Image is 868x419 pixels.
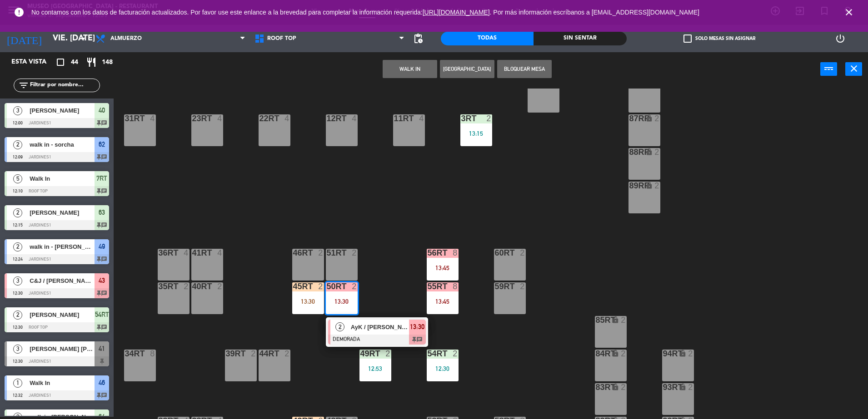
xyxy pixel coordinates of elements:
[629,148,630,156] div: 88RR
[520,282,525,291] div: 2
[292,298,324,305] div: 13:30
[486,114,492,123] div: 2
[318,282,324,291] div: 2
[327,114,327,123] div: 12RT
[30,208,95,217] span: [PERSON_NAME]
[293,249,294,257] div: 46RT
[497,60,552,78] button: Bloquear Mesa
[360,350,361,358] div: 49RT
[428,249,428,257] div: 56RT
[495,249,495,257] div: 60RT
[596,383,596,391] div: 83RT
[150,114,155,123] div: 4
[612,383,619,391] i: lock
[385,350,391,358] div: 2
[110,35,142,42] span: Almuerzo
[99,377,105,388] span: 46
[78,33,89,44] i: arrow_drop_down
[612,350,619,357] i: lock
[30,344,95,354] span: [PERSON_NAME] [PERSON_NAME]
[843,7,854,18] i: close
[383,60,437,78] button: WALK IN
[30,276,95,286] span: C&J / [PERSON_NAME] & [PERSON_NAME]
[440,60,494,78] button: [GEOGRAPHIC_DATA]
[351,322,409,332] span: AyK / [PERSON_NAME] x2
[683,35,692,43] span: check_box_outline_blank
[318,249,324,257] div: 2
[683,35,755,43] label: Solo mesas sin asignar
[654,182,660,190] div: 2
[453,249,458,257] div: 8
[645,182,653,189] i: lock
[352,249,357,257] div: 2
[217,282,223,291] div: 2
[621,383,626,391] div: 2
[284,350,290,358] div: 2
[29,80,100,90] input: Filtrar por nombre...
[13,174,22,183] span: 5
[125,114,125,123] div: 31RT
[352,282,357,291] div: 2
[217,114,223,123] div: 4
[96,173,107,184] span: 7RT
[31,9,699,16] span: No contamos con los datos de facturación actualizados. Por favor use este enlance a la brevedad p...
[13,242,22,251] span: 2
[327,282,327,291] div: 50RT
[267,35,296,42] span: Roof Top
[654,81,660,89] div: 2
[150,350,155,358] div: 8
[259,350,260,358] div: 44RT
[410,321,424,332] span: 13:30
[645,114,653,122] i: lock
[554,81,559,89] div: 2
[394,114,394,123] div: 11RT
[679,350,687,357] i: lock
[226,350,226,358] div: 39rt
[99,139,105,150] span: 62
[453,350,458,358] div: 2
[125,350,125,358] div: 34rt
[13,276,22,286] span: 3
[86,57,97,68] i: restaurant
[663,350,663,358] div: 94RT
[495,282,495,291] div: 59RT
[352,114,357,123] div: 4
[629,81,630,89] div: 86RR
[13,140,22,149] span: 2
[184,282,189,291] div: 2
[461,114,462,123] div: 3RT
[645,148,653,156] i: lock
[99,343,105,354] span: 41
[413,33,424,44] span: pending_actions
[419,114,424,123] div: 4
[596,316,596,324] div: 85RT
[55,57,66,68] i: crop_square
[30,140,95,149] span: walk in - sorcha
[102,57,113,68] span: 148
[845,62,862,76] button: close
[629,114,630,123] div: 87RR
[13,311,22,320] span: 2
[679,383,687,391] i: lock
[99,241,105,252] span: 49
[159,282,159,291] div: 35rt
[30,174,95,183] span: Walk In
[18,80,29,91] i: filter_list
[251,350,256,358] div: 2
[441,32,534,45] div: Todas
[490,9,699,16] a: . Por más información escríbanos a [EMAIL_ADDRESS][DOMAIN_NAME]
[453,282,458,291] div: 8
[159,249,159,257] div: 36rt
[30,310,95,320] span: [PERSON_NAME]
[534,32,626,45] div: Sin sentar
[359,365,391,372] div: 12:53
[184,249,189,257] div: 4
[95,309,109,320] span: 54RT
[427,365,459,372] div: 12:30
[688,383,693,391] div: 2
[217,249,223,257] div: 4
[99,275,105,286] span: 43
[688,350,693,358] div: 2
[629,182,630,190] div: 89RR
[13,345,22,354] span: 3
